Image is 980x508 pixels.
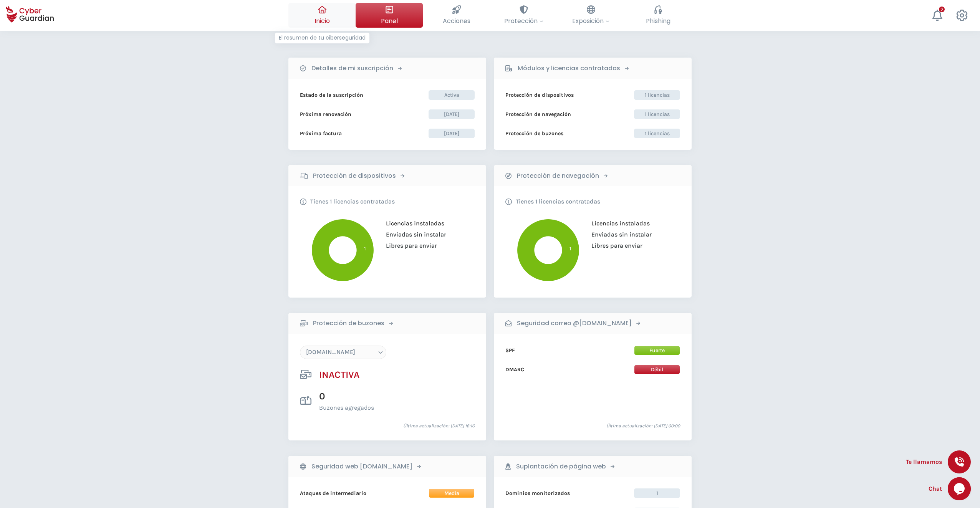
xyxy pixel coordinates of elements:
b: Próxima renovación [300,110,351,118]
p: Buzones agregados [319,404,374,412]
span: 1 licencias [634,90,680,100]
p: Tienes 1 licencias contratadas [310,198,395,205]
p: Última actualización: [DATE] 16:16 [300,423,475,429]
b: Seguridad correo @[DOMAIN_NAME] [517,319,632,328]
span: Activa [429,90,475,100]
b: Seguridad web [DOMAIN_NAME] [311,462,412,471]
span: Libres para enviar [380,242,437,249]
button: InicioEl resumen de tu ciberseguridad [288,3,356,28]
p: Última actualización: [DATE] 00:00 [505,423,680,429]
b: Protección de buzones [505,129,563,137]
span: Te llamamos [906,457,942,467]
b: Protección de navegación [505,110,571,118]
b: Módulos y licencias contratadas [518,64,620,73]
button: Panel [356,3,423,28]
span: [DATE] [429,129,475,138]
span: Licencias instaladas [586,220,650,227]
span: Licencias instaladas [380,220,444,227]
span: Enviadas sin instalar [586,231,652,238]
span: Media [429,488,475,498]
b: Estado de la suscripción [300,91,363,99]
button: Acciones [423,3,490,28]
h3: INACTIVA [319,369,359,381]
span: Enviadas sin instalar [380,231,446,238]
span: Inicio [315,16,330,26]
span: Phishing [646,16,670,26]
span: [DATE] [429,109,475,119]
button: Exposición [557,3,624,28]
b: Detalles de mi suscripción [311,64,393,73]
span: Panel [381,16,398,26]
button: call us button [948,450,971,473]
span: 1 licencias [634,129,680,138]
iframe: chat widget [948,477,972,500]
span: 1 [634,488,680,498]
b: SPF [505,346,515,354]
span: Acciones [443,16,470,26]
span: Chat [929,484,942,493]
span: Exposición [572,16,609,26]
div: 2 [939,7,945,12]
b: Suplantación de página web [516,462,606,471]
span: Protección [504,16,543,26]
span: Fuerte [634,346,680,355]
p: Tienes 1 licencias contratadas [516,198,600,205]
b: Ataques de intermediario [300,489,366,497]
b: Protección de navegación [517,171,599,180]
p: El resumen de tu ciberseguridad [275,33,369,43]
b: Protección de dispositivos [505,91,574,99]
button: Protección [490,3,557,28]
button: Phishing [624,3,692,28]
b: Protección de dispositivos [313,171,396,180]
b: Próxima factura [300,129,342,137]
b: Protección de buzones [313,319,384,328]
b: DMARC [505,366,524,374]
span: Libres para enviar [586,242,642,249]
b: Dominios monitorizados [505,489,570,497]
span: Débil [634,365,680,374]
h3: 0 [319,390,374,402]
span: 1 licencias [634,109,680,119]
